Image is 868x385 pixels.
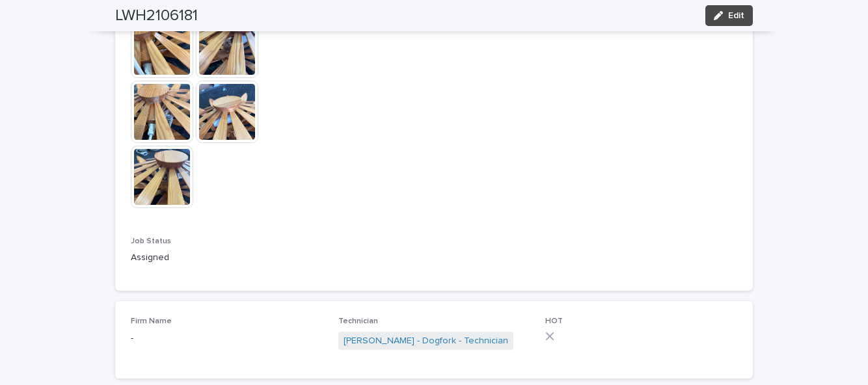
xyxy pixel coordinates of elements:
span: Job Status [131,237,171,245]
h2: LWH2106181 [115,7,198,25]
span: Technician [338,317,378,325]
a: [PERSON_NAME] - Dogfork - Technician [344,334,508,348]
button: Edit [705,5,753,26]
p: - [131,332,323,345]
p: Assigned [131,251,737,265]
span: HOT [545,317,563,325]
span: Firm Name [131,317,172,325]
span: Edit [728,11,744,20]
